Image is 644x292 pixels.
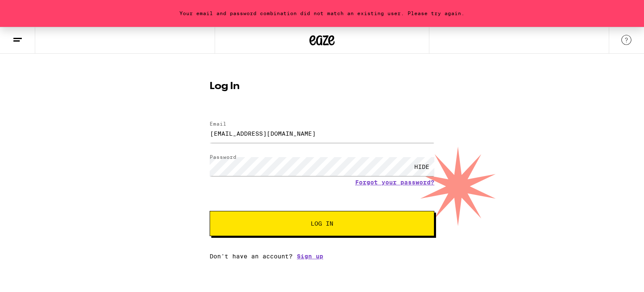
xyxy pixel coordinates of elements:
[210,211,434,236] button: Log In
[210,121,226,126] label: Email
[210,124,434,143] input: Email
[210,82,434,92] h1: Log In
[311,221,333,226] span: Log In
[5,6,60,13] span: Hi. Need any help?
[355,179,434,186] a: Forgot your password?
[210,154,236,160] label: Password
[409,157,434,176] div: HIDE
[210,253,434,260] div: Don't have an account?
[297,253,323,260] a: Sign up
